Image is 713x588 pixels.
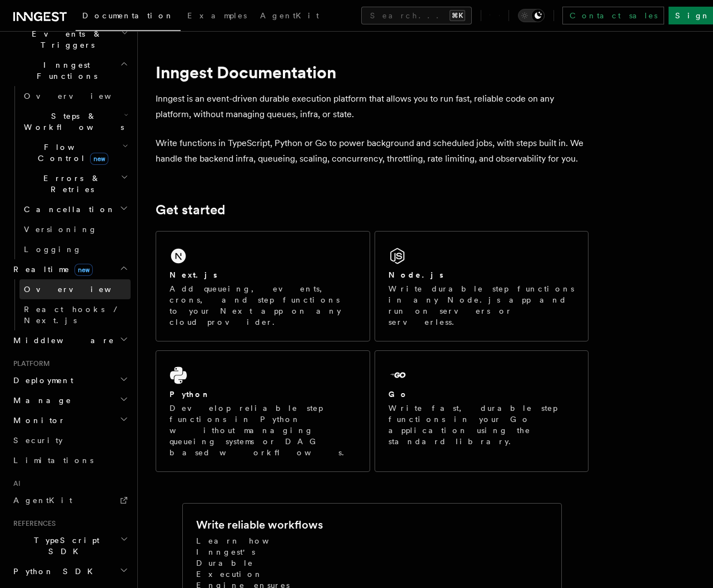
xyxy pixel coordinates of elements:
[9,359,50,368] span: Platform
[24,225,97,234] span: Versioning
[156,202,225,218] a: Get started
[169,269,217,280] h2: Next.js
[518,9,545,22] button: Toggle dark mode
[9,561,131,581] button: Python SDK
[24,92,138,100] span: Overview
[9,259,131,279] button: Realtimenew
[9,55,131,86] button: Inngest Functions
[19,204,116,215] span: Cancellation
[9,330,131,350] button: Middleware
[388,403,575,447] p: Write fast, durable step functions in your Go application using the standard library.
[450,10,465,21] kbd: ⌘K
[375,231,589,341] a: Node.jsWrite durable step functions in any Node.js app and run on servers or serverless.
[361,7,472,24] button: Search...⌘K
[19,137,131,168] button: Flow Controlnew
[9,395,72,406] span: Manage
[9,279,131,330] div: Realtimenew
[260,11,319,20] span: AgentKit
[19,110,124,133] span: Steps & Workflows
[24,245,82,254] span: Logging
[24,285,138,294] span: Overview
[253,3,326,30] a: AgentKit
[13,456,93,465] span: Limitations
[9,415,66,426] span: Monitor
[82,11,174,20] span: Documentation
[9,264,93,275] span: Realtime
[19,142,122,164] span: Flow Control
[19,86,131,106] a: Overview
[375,350,589,472] a: GoWrite fast, durable step functions in your Go application using the standard library.
[19,173,121,195] span: Errors & Retries
[76,3,181,31] a: Documentation
[9,519,56,528] span: References
[74,264,93,276] span: new
[9,566,99,577] span: Python SDK
[19,299,131,330] a: React hooks / Next.js
[156,231,370,341] a: Next.jsAdd queueing, events, crons, and step functions to your Next app on any cloud provider.
[19,106,131,137] button: Steps & Workflows
[19,168,131,199] button: Errors & Retries
[9,530,131,561] button: TypeScript SDK
[9,375,73,386] span: Deployment
[9,430,131,450] a: Security
[9,535,120,557] span: TypeScript SDK
[169,283,356,328] p: Add queueing, events, crons, and step functions to your Next app on any cloud provider.
[562,7,664,24] a: Contact sales
[19,219,131,239] a: Versioning
[19,239,131,259] a: Logging
[196,517,323,532] h2: Write reliable workflows
[156,91,589,122] p: Inngest is an event-driven durable execution platform that allows you to run fast, reliable code ...
[9,479,21,488] span: AI
[388,283,575,328] p: Write durable step functions in any Node.js app and run on servers or serverless.
[24,305,122,325] span: React hooks / Next.js
[9,59,120,82] span: Inngest Functions
[156,350,370,472] a: PythonDevelop reliable step functions in Python without managing queueing systems or DAG based wo...
[156,62,589,82] h1: Inngest Documentation
[9,390,131,410] button: Manage
[156,135,589,167] p: Write functions in TypeScript, Python or Go to power background and scheduled jobs, with steps bu...
[19,279,131,299] a: Overview
[9,28,121,51] span: Events & Triggers
[9,450,131,470] a: Limitations
[9,490,131,510] a: AgentKit
[187,11,247,20] span: Examples
[13,496,72,505] span: AgentKit
[90,153,108,165] span: new
[13,436,63,445] span: Security
[388,389,408,400] h2: Go
[181,3,253,30] a: Examples
[9,370,131,390] button: Deployment
[388,269,443,280] h2: Node.js
[9,24,131,55] button: Events & Triggers
[169,389,211,400] h2: Python
[9,410,131,430] button: Monitor
[19,199,131,219] button: Cancellation
[169,403,356,458] p: Develop reliable step functions in Python without managing queueing systems or DAG based workflows.
[9,335,114,346] span: Middleware
[9,86,131,259] div: Inngest Functions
